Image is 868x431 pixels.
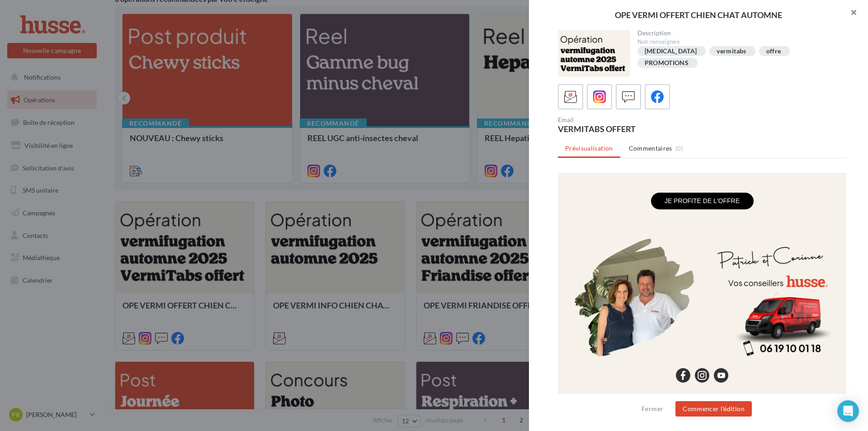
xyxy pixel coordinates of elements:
[94,24,195,32] a: JE PROFITE DE L'OFFRE
[637,30,840,36] div: Description
[629,144,672,153] span: Commentaires
[558,117,698,123] div: Email
[837,400,859,422] div: Open Intercom Messenger
[645,60,689,66] div: PROMOTIONS
[675,145,683,152] span: (0)
[717,48,746,55] div: vermitabs
[137,195,151,210] img: instagram
[156,195,170,210] img: youtube
[637,38,840,46] div: Non renseignée
[543,11,854,19] div: OPE VERMI OFFERT CHIEN CHAT AUTOMNE
[766,48,781,55] div: offre
[675,401,752,417] button: Commencer l'édition
[645,48,697,55] div: [MEDICAL_DATA]
[13,62,140,188] img: Patrcick_et_Corinne_photo.png
[59,222,203,228] span: Pour être retiré de notre liste de diffusion, vous pouvez vous
[118,195,132,210] img: facebook
[558,125,698,133] div: VERMITABS OFFERT
[149,62,275,188] img: Patrick_et_Corinne.png
[203,222,230,228] a: désinscrire
[638,403,667,414] button: Fermer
